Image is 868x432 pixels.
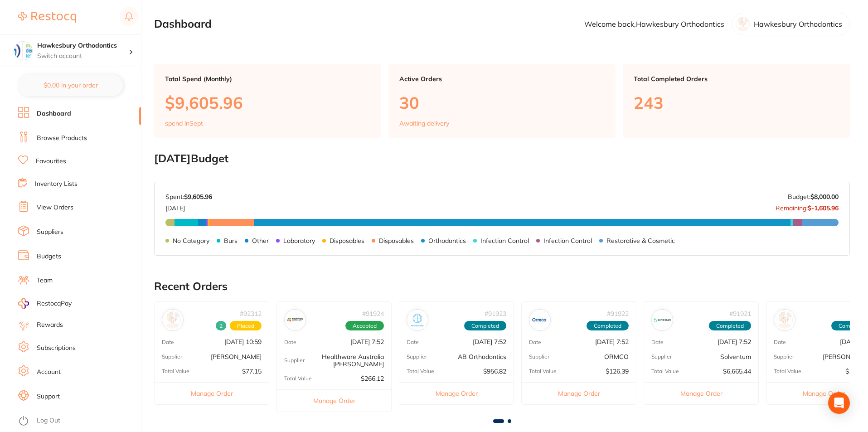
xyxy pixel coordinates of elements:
p: [DATE] 10:59 [224,338,262,345]
p: 243 [634,93,839,112]
span: Accepted [345,321,384,331]
img: Restocq Logo [18,12,76,23]
a: Total Spend (Monthly)$9,605.96spend inSept [154,64,381,138]
strong: $8,000.00 [810,193,839,201]
span: Completed [587,321,629,331]
p: [DATE] 7:52 [350,338,384,345]
a: Total Completed Orders243 [623,64,850,138]
p: Solventum [720,353,751,360]
a: Support [37,392,60,401]
div: Open Intercom Messenger [828,392,850,414]
p: Welcome back, Hawkesbury Orthodontics [584,20,724,28]
p: Total Value [162,368,189,374]
p: $9,605.96 [165,93,370,112]
button: Manage Order [644,382,758,404]
a: Inventory Lists [35,180,78,189]
button: Log Out [18,414,138,428]
p: Hawkesbury Orthodontics [754,20,842,28]
a: Active Orders30Awaiting delivery [388,64,616,138]
p: Supplier [407,354,427,360]
img: Healthware Australia Ridley [286,311,304,329]
a: Favourites [36,157,66,166]
p: Supplier [284,357,305,364]
p: Total Value [407,368,434,374]
p: 30 [399,93,605,112]
p: Budget: [788,193,839,200]
p: Date [407,339,419,345]
p: ORMCO [604,353,629,360]
a: Dashboard [37,109,71,118]
p: $77.15 [242,368,262,375]
p: Disposables [330,237,364,244]
p: # 91922 [607,310,629,317]
span: Placed [230,321,262,331]
img: Henry Schein Halas [776,311,793,329]
p: Switch account [37,52,129,61]
p: AB Orthodontics [458,353,506,360]
p: [DATE] [165,201,212,212]
a: Budgets [37,252,61,261]
p: Total Value [651,368,679,374]
p: [PERSON_NAME] [211,353,262,360]
img: RestocqPay [18,298,29,309]
p: Total Value [529,368,557,374]
p: Laboratory [283,237,315,244]
a: Suppliers [37,228,63,237]
img: AB Orthodontics [409,311,426,329]
button: Manage Order [277,389,391,412]
p: $266.12 [361,375,384,382]
p: Restorative & Cosmetic [606,237,675,244]
p: Date [651,339,664,345]
p: # 91924 [362,310,384,317]
p: spend in Sept [165,120,203,127]
a: Rewards [37,320,63,330]
p: Supplier [651,354,672,360]
p: $956.82 [483,368,506,375]
p: Supplier [162,354,182,360]
p: [DATE] 7:52 [595,338,629,345]
img: Hawkesbury Orthodontics [14,42,32,60]
p: Infection Control [480,237,529,244]
p: Supplier [529,354,549,360]
p: Total Value [774,368,801,374]
h2: Dashboard [154,18,212,30]
p: Total Value [284,375,312,382]
p: $6,665.44 [723,368,751,375]
p: Other [252,237,269,244]
a: View Orders [37,203,73,212]
p: Total Completed Orders [634,75,839,83]
p: Date [774,339,786,345]
p: Disposables [379,237,414,244]
button: Manage Order [399,382,514,404]
span: Received [216,321,226,331]
p: # 92312 [240,310,262,317]
p: Awaiting delivery [399,120,449,127]
p: Date [162,339,174,345]
img: Solventum [654,311,671,329]
a: Browse Products [37,134,87,143]
p: # 91921 [729,310,751,317]
img: Henry Schein Halas [164,311,181,329]
p: Remaining: [776,201,839,212]
strong: $-1,605.96 [808,204,839,212]
span: RestocqPay [37,299,72,308]
button: $0.00 in your order [18,74,123,96]
p: Active Orders [399,75,605,83]
p: [DATE] 7:52 [718,338,751,345]
a: Team [37,276,53,285]
h4: Hawkesbury Orthodontics [37,41,129,50]
p: Infection Control [543,237,592,244]
a: Account [37,368,61,377]
p: $126.39 [606,368,629,375]
p: Healthware Australia [PERSON_NAME] [305,353,384,368]
a: Restocq Logo [18,7,76,28]
h2: Recent Orders [154,280,850,293]
p: Total Spend (Monthly) [165,75,370,83]
span: Completed [464,321,506,331]
button: Manage Order [155,382,269,404]
button: Manage Order [522,382,636,404]
h2: [DATE] Budget [154,152,850,165]
a: Subscriptions [37,344,76,353]
p: Date [529,339,541,345]
p: Spent: [165,193,212,200]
